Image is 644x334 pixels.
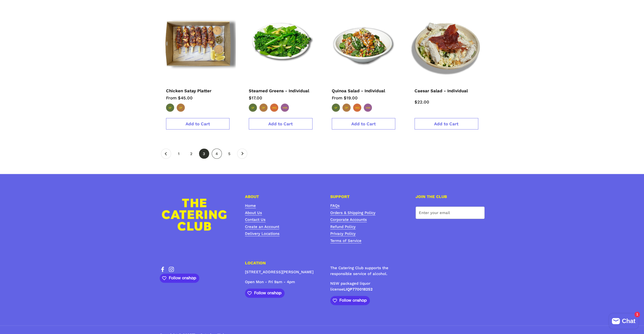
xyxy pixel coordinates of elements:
[330,210,375,215] a: Orders & Shipping Policy
[343,287,373,291] strong: LIQP770018252
[332,88,385,94] span: Quinoa Salad - Individual
[416,206,485,219] input: Enter your email
[330,265,399,276] p: The Catering Club supports the responsible service of alcohol.
[199,148,209,159] li: 3
[415,118,478,129] button: Add to Cart
[332,95,358,100] span: From $19.00
[249,88,312,92] a: Steamed Greens - Individual
[245,269,314,275] p: [STREET_ADDRESS][PERSON_NAME]
[330,280,399,292] p: NSW packaged liquor license
[330,194,399,199] h4: SUPPORT
[166,88,230,92] a: Chicken Satay Platter
[245,279,314,285] p: Open Mon - Fri 9am - 4pm
[174,148,184,159] a: 1
[212,148,222,159] a: 4
[332,118,395,129] a: Add to Cart
[416,194,485,199] h4: JOIN THE CLUB
[325,5,402,82] img: Quinoa Salad - Individual
[245,217,266,222] a: Contact Us
[166,88,211,94] span: Chicken Satay Platter
[242,5,319,82] img: Steamed Greens - Individual
[249,88,309,94] span: Steamed Greens - Individual
[415,88,468,94] span: Caesar Salad - Individual
[434,121,458,126] span: Add to Cart
[408,5,485,82] img: Caesar Salad - Individual
[249,118,312,129] button: Add to Cart
[330,231,356,236] a: Privacy Policy
[472,206,485,219] button: Submit
[186,121,210,126] span: Add to Cart
[330,217,367,222] a: Corporate Accounts
[245,194,314,199] h4: ABOUT
[249,95,262,100] span: $17.00
[330,203,340,208] a: FAQs
[166,95,193,100] span: From $45.00
[224,148,235,159] a: 5
[330,224,356,229] a: Refund Policy
[268,121,293,126] span: Add to Cart
[160,5,236,82] img: Chicken Satay Platter
[330,238,361,243] a: Terms of Service
[245,261,314,265] h4: LOCATION
[351,121,376,126] span: Add to Cart
[415,99,429,104] span: $22.00
[245,210,262,215] a: About Us
[245,231,279,236] a: Delivery Locations
[245,203,256,208] a: Home
[415,88,478,92] a: Caesar Salad - Individual
[332,88,395,92] a: Quinoa Salad - Individual
[166,118,230,129] a: Add to Cart
[186,148,196,159] a: 2
[607,313,640,330] inbox-online-store-chat: Shopify online store chat
[245,224,279,229] a: Create an Account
